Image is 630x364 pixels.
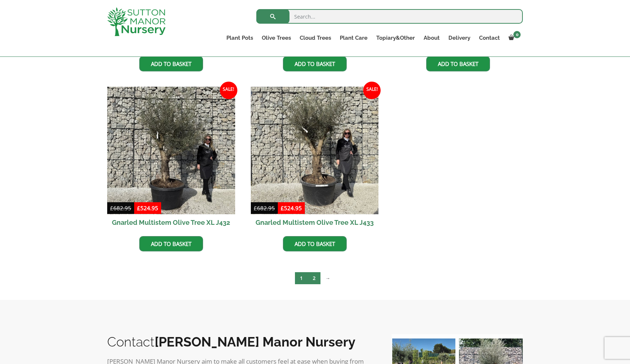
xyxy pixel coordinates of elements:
a: → [320,272,335,284]
a: Add to basket: “Gnarled Multistem Olive Tree XL J381” [283,56,347,71]
bdi: 682.95 [110,204,131,212]
a: Add to basket: “Gnarled Multistem Olive Tree XL J432” [139,236,203,251]
a: Sale! Gnarled Multistem Olive Tree XL J433 [251,87,379,231]
span: Sale! [220,82,237,99]
a: Delivery [444,33,475,43]
img: Gnarled Multistem Olive Tree XL J432 [107,87,235,215]
bdi: 524.95 [281,204,302,212]
span: £ [110,204,113,212]
a: Topiary&Other [372,33,419,43]
bdi: 682.95 [254,204,275,212]
nav: Product Pagination [107,272,523,287]
img: logo [107,7,166,36]
img: Gnarled Multistem Olive Tree XL J433 [251,87,379,215]
h2: Gnarled Multistem Olive Tree XL J432 [107,214,235,231]
input: Search... [256,9,523,24]
a: Sale! Gnarled Multistem Olive Tree XL J432 [107,87,235,231]
h2: Gnarled Multistem Olive Tree XL J433 [251,214,379,231]
bdi: 524.95 [137,204,158,212]
span: 0 [513,31,521,38]
span: Page 1 [295,272,308,284]
a: Contact [475,33,504,43]
a: Plant Pots [222,33,257,43]
span: £ [254,204,257,212]
a: Page 2 [308,272,320,284]
a: Plant Care [335,33,372,43]
a: About [419,33,444,43]
a: Add to basket: “Gnarled Multistem Olive Tree XL J433” [283,236,347,251]
a: Add to basket: “Gnarled Multistem Olive Tree XL J377” [426,56,490,71]
a: 0 [504,33,523,43]
a: Cloud Trees [295,33,335,43]
span: £ [137,204,140,212]
h2: Contact [107,334,377,349]
span: £ [281,204,284,212]
span: Sale! [363,82,381,99]
a: Olive Trees [257,33,295,43]
b: [PERSON_NAME] Manor Nursery [155,334,355,349]
a: Add to basket: “Gnarled Multistem Olive Tree XL J343” [139,56,203,71]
